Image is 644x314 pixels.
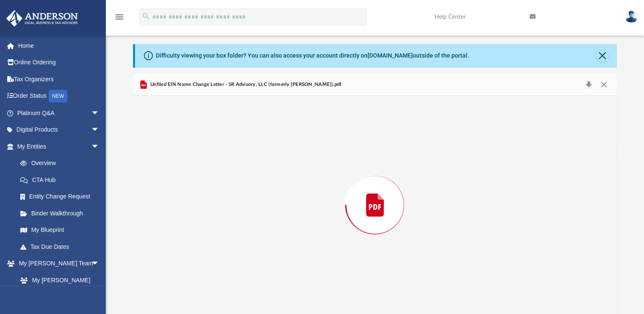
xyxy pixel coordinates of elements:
[12,155,112,172] a: Overview
[6,54,112,71] a: Online Ordering
[6,121,112,138] a: Digital Productsarrow_drop_down
[368,52,413,59] a: [DOMAIN_NAME]
[6,88,112,105] a: Order StatusNEW
[4,10,80,27] img: Anderson Advisors Platinum Portal
[114,12,124,22] i: menu
[49,90,67,102] div: NEW
[12,205,112,222] a: Binder Walkthrough
[91,138,108,155] span: arrow_drop_down
[12,222,108,239] a: My Blueprint
[625,11,638,23] img: User Pic
[596,50,608,62] button: Close
[6,71,112,88] a: Tax Organizers
[6,37,112,54] a: Home
[6,138,112,155] a: My Entitiesarrow_drop_down
[91,255,108,273] span: arrow_drop_down
[596,79,611,91] button: Close
[149,81,342,88] span: Unfiled EIN Name Change Letter - SR Advisory, LLC (formerly [PERSON_NAME]).pdf
[91,121,108,139] span: arrow_drop_down
[581,79,597,91] button: Download
[6,105,112,121] a: Platinum Q&Aarrow_drop_down
[156,51,469,60] div: Difficulty viewing your box folder? You can also access your account directly on outside of the p...
[114,16,124,22] a: menu
[12,238,112,255] a: Tax Due Dates
[12,188,112,205] a: Entity Change Request
[91,105,108,122] span: arrow_drop_down
[141,11,151,21] i: search
[12,171,112,188] a: CTA Hub
[6,255,108,272] a: My [PERSON_NAME] Teamarrow_drop_down
[12,272,104,299] a: My [PERSON_NAME] Team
